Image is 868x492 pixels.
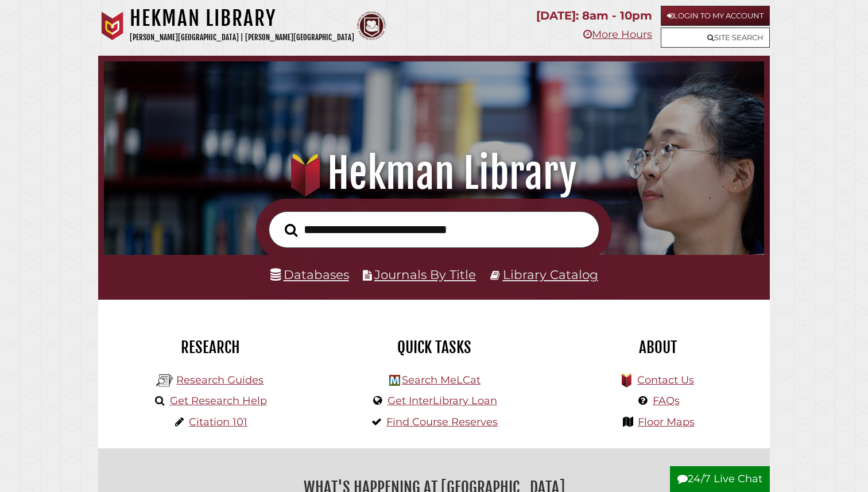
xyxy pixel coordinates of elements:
[156,372,173,389] img: Hekman Library Logo
[117,148,751,199] h1: Hekman Library
[661,28,770,48] a: Site Search
[331,338,537,357] h2: Quick Tasks
[374,267,476,282] a: Journals By Title
[189,416,247,428] a: Citation 101
[536,6,652,26] p: [DATE]: 8am - 10pm
[386,416,498,428] a: Find Course Reserves
[637,374,694,386] a: Contact Us
[130,6,354,31] h1: Hekman Library
[638,416,695,428] a: Floor Maps
[555,338,761,357] h2: About
[170,394,267,407] a: Get Research Help
[583,28,652,41] a: More Hours
[503,267,598,282] a: Library Catalog
[130,31,354,44] p: [PERSON_NAME][GEOGRAPHIC_DATA] | [PERSON_NAME][GEOGRAPHIC_DATA]
[357,11,386,40] img: Calvin Theological Seminary
[387,394,497,407] a: Get InterLibrary Loan
[402,374,480,386] a: Search MeLCat
[176,374,263,386] a: Research Guides
[653,394,680,407] a: FAQs
[389,375,400,386] img: Hekman Library Logo
[107,338,313,357] h2: Research
[98,11,127,40] img: Calvin University
[270,267,349,282] a: Databases
[661,6,770,26] a: Login to My Account
[279,220,303,241] button: Search
[285,223,297,237] i: Search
